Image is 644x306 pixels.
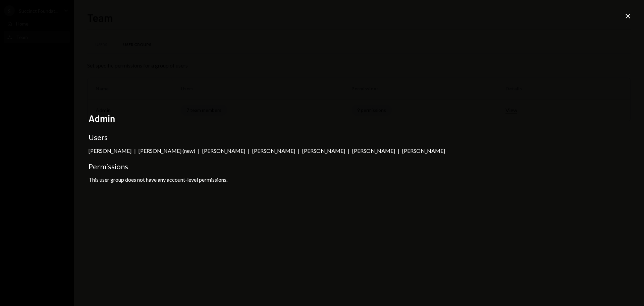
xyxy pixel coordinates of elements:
[89,112,555,125] h2: Admin
[89,147,131,154] div: [PERSON_NAME]
[198,147,200,154] div: |
[298,147,300,154] div: |
[398,147,399,154] div: |
[302,147,345,154] div: [PERSON_NAME]
[89,133,555,142] h3: Users
[89,113,555,194] div: This user group does not have any account-level permissions.
[248,147,250,154] div: |
[352,147,395,154] div: [PERSON_NAME]
[348,147,350,154] div: |
[139,147,195,154] div: [PERSON_NAME] (new)
[134,147,136,154] div: |
[89,162,555,171] h3: Permissions
[252,147,295,154] div: [PERSON_NAME]
[202,147,245,154] div: [PERSON_NAME]
[402,147,445,154] div: [PERSON_NAME]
